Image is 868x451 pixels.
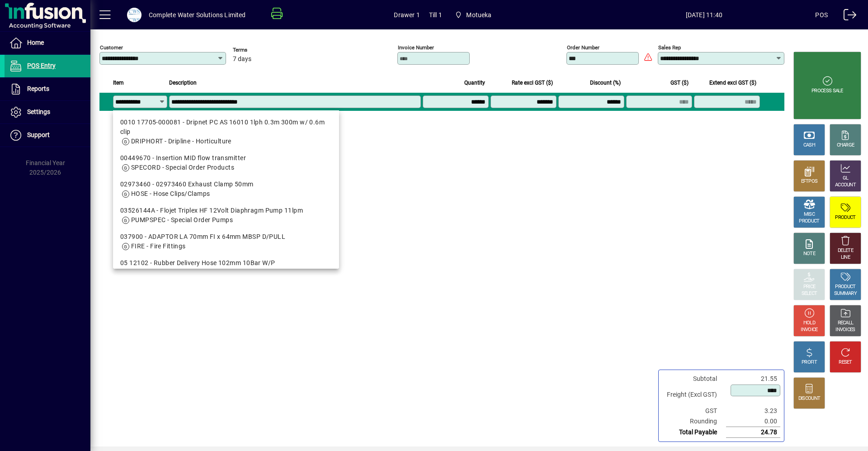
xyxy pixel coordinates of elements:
[131,138,231,145] span: DRIPHORT - Dripline - Horticulture
[131,190,210,197] span: HOSE - Hose Clips/Clamps
[567,44,599,51] mat-label: Order number
[113,150,339,176] mat-option: 00449670 - Insertion MID flow transmitter
[593,8,815,22] span: [DATE] 11:40
[801,178,818,185] div: EFTPOS
[100,44,123,51] mat-label: Customer
[131,216,233,223] span: PUMPSPEC - Special Order Pumps
[838,247,853,254] div: DELETE
[113,176,339,202] mat-option: 02973460 - 02973460 Exhaust Clamp 50mm
[709,78,756,88] span: Extend excl GST ($)
[662,416,726,427] td: Rounding
[120,153,332,163] div: 00449670 - Insertion MID flow transmitter
[803,284,816,290] div: PRICE
[662,427,726,438] td: Total Payable
[590,78,621,88] span: Discount (%)
[464,78,485,88] span: Quantity
[662,374,726,384] td: Subtotal
[803,320,815,327] div: HOLD
[27,108,50,115] span: Settings
[5,101,90,123] a: Settings
[451,7,495,23] span: Motueka
[131,164,234,171] span: SPECORD - Special Order Products
[120,180,332,189] div: 02973460 - 02973460 Exhaust Clamp 50mm
[113,255,339,281] mat-option: 05 12102 - Rubber Delivery Hose 102mm 10Bar W/P
[801,327,817,333] div: INVOICE
[726,374,780,384] td: 21.55
[726,416,780,427] td: 0.00
[233,56,251,63] span: 7 days
[726,427,780,438] td: 24.78
[120,232,332,242] div: 037900 - ADAPTOR LA 70mm FI x 64mm MBSP D/PULL
[149,8,246,22] div: Complete Water Solutions Limited
[27,131,50,138] span: Support
[113,202,339,228] mat-option: 03526144A - Flojet Triplex HF 12Volt Diaphragm Pump 11lpm
[394,8,420,22] span: Drawer 1
[815,8,828,22] div: POS
[834,290,857,297] div: SUMMARY
[835,214,855,221] div: PRODUCT
[662,384,726,406] td: Freight (Excl GST)
[803,251,815,257] div: NOTE
[837,142,854,149] div: CHARGE
[5,78,90,100] a: Reports
[835,182,856,189] div: ACCOUNT
[5,32,90,54] a: Home
[802,359,817,366] div: PROFIT
[120,7,149,23] button: Profile
[802,290,817,297] div: SELECT
[839,359,852,366] div: RESET
[835,327,855,333] div: INVOICES
[726,406,780,416] td: 3.23
[27,85,49,92] span: Reports
[799,218,819,225] div: PRODUCT
[662,406,726,416] td: GST
[841,254,850,261] div: LINE
[835,284,855,290] div: PRODUCT
[804,211,815,218] div: MISC
[466,8,491,22] span: Motueka
[233,47,287,53] span: Terms
[843,175,849,182] div: GL
[169,78,197,88] span: Description
[798,395,820,402] div: DISCOUNT
[803,142,815,149] div: CASH
[131,242,186,250] span: FIRE - Fire Fittings
[120,258,332,268] div: 05 12102 - Rubber Delivery Hose 102mm 10Bar W/P
[811,88,843,95] div: PROCESS SALE
[27,39,44,46] span: Home
[838,320,854,327] div: RECALL
[5,124,90,147] a: Support
[120,206,332,215] div: 03526144A - Flojet Triplex HF 12Volt Diaphragm Pump 11lpm
[670,78,689,88] span: GST ($)
[429,8,442,22] span: Till 1
[398,44,434,51] mat-label: Invoice number
[27,62,56,69] span: POS Entry
[837,2,857,31] a: Logout
[113,228,339,255] mat-option: 037900 - ADAPTOR LA 70mm FI x 64mm MBSP D/PULL
[120,118,332,137] div: 0010 17705-000081 - Dripnet PC AS 16010 1lph 0.3m 300m w/ 0.6m clip
[113,114,339,150] mat-option: 0010 17705-000081 - Dripnet PC AS 16010 1lph 0.3m 300m w/ 0.6m clip
[658,44,681,51] mat-label: Sales rep
[113,78,124,88] span: Item
[512,78,553,88] span: Rate excl GST ($)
